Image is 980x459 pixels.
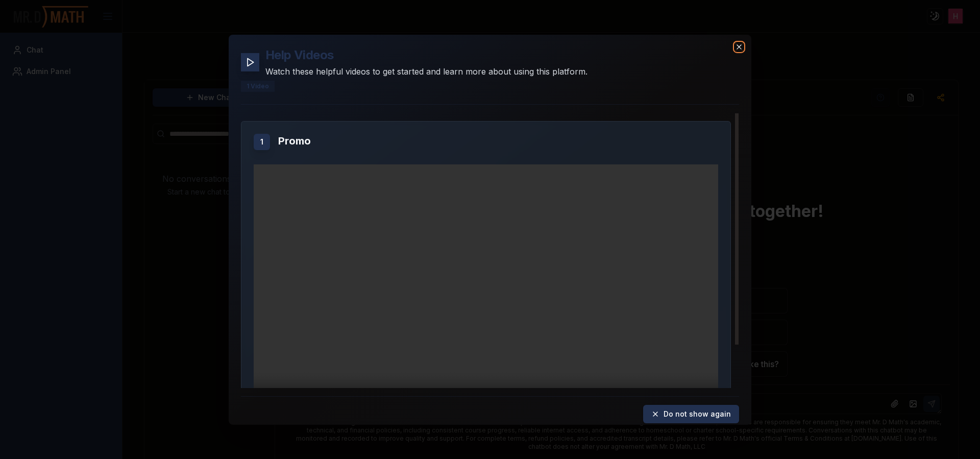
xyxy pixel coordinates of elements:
[254,133,270,150] div: 1
[265,65,587,77] p: Watch these helpful videos to get started and learn more about using this platform.
[278,133,718,148] h3: Promo
[265,46,587,63] h2: Help Videos
[643,405,739,423] button: Do not show again
[241,80,275,91] div: 1 Video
